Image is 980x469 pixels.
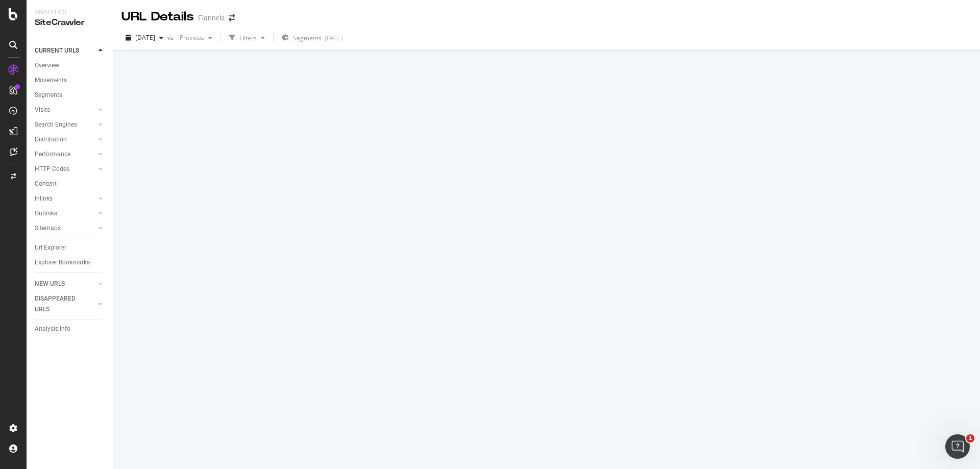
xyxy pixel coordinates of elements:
[35,257,106,268] a: Explorer Bookmarks
[35,193,95,204] a: Inlinks
[35,45,79,56] div: CURRENT URLS
[35,60,59,71] div: Overview
[35,164,69,175] div: HTTP Codes
[135,33,155,42] span: 2025 Sep. 6th
[176,33,204,42] span: Previous
[325,34,343,42] div: [DATE]
[35,60,106,71] a: Overview
[35,90,106,101] a: Segments
[35,223,95,234] a: Sitemaps
[35,149,70,160] div: Performance
[278,30,347,46] button: Segments[DATE]
[35,164,95,175] a: HTTP Codes
[966,434,974,442] span: 1
[35,17,105,29] div: SiteCrawler
[293,34,322,42] span: Segments
[35,149,95,160] a: Performance
[35,134,67,145] div: Distribution
[35,179,106,189] a: Content
[35,279,65,289] div: NEW URLS
[35,257,90,268] div: Explorer Bookmarks
[35,242,66,253] div: Url Explorer
[167,33,176,42] span: vs
[121,8,194,26] div: URL Details
[35,75,106,86] a: Movements
[35,8,105,17] div: Analytics
[35,293,86,315] div: DISAPPEARED URLS
[121,30,167,46] button: [DATE]
[35,208,57,219] div: Outlinks
[35,293,95,315] a: DISAPPEARED URLS
[225,30,269,46] button: Filters
[35,45,95,56] a: CURRENT URLS
[239,34,257,42] div: Filters
[35,75,67,86] div: Movements
[35,324,106,334] a: Analysis Info
[35,193,53,204] div: Inlinks
[35,105,95,115] a: Visits
[35,324,70,334] div: Analysis Info
[35,90,62,101] div: Segments
[35,105,50,115] div: Visits
[35,208,95,219] a: Outlinks
[176,30,216,46] button: Previous
[35,179,57,189] div: Content
[198,13,225,23] div: Flannels
[35,223,61,234] div: Sitemaps
[35,279,95,289] a: NEW URLS
[229,14,235,21] div: arrow-right-arrow-left
[945,434,970,459] iframe: Intercom live chat
[35,134,95,145] a: Distribution
[35,119,95,130] a: Search Engines
[35,119,77,130] div: Search Engines
[35,242,106,253] a: Url Explorer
